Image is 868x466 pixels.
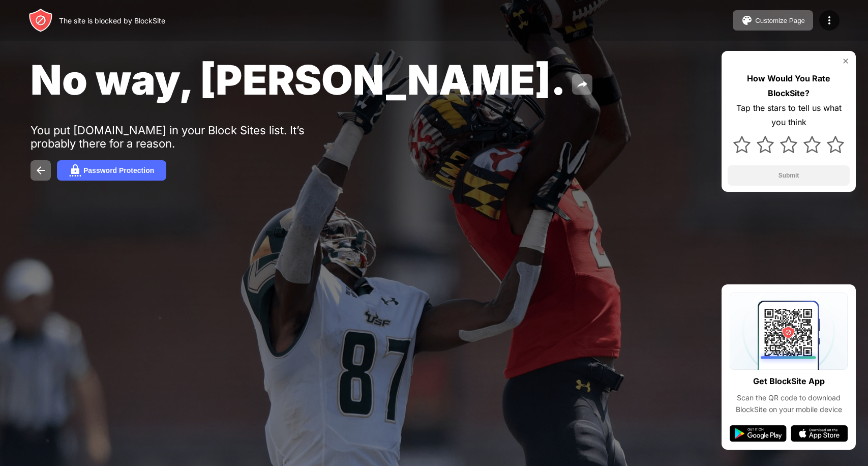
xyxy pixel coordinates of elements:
iframe: Banner [31,338,271,454]
img: star.svg [780,136,797,153]
div: Scan the QR code to download BlockSite on your mobile device [730,392,848,415]
img: share.svg [576,78,588,91]
span: No way, [PERSON_NAME]. [31,55,566,104]
button: Submit [728,165,850,186]
img: password.svg [69,164,81,177]
img: google-play.svg [730,425,787,442]
img: header-logo.svg [28,8,53,33]
img: star.svg [757,136,774,153]
div: Password Protection [83,166,154,174]
img: pallet.svg [741,14,753,26]
button: Password Protection [57,160,166,181]
button: Customize Page [733,10,813,31]
img: star.svg [733,136,751,153]
div: Tap the stars to tell us what you think [728,101,850,130]
img: star.svg [827,136,844,153]
img: rate-us-close.svg [842,57,850,65]
img: star.svg [803,136,821,153]
div: Get BlockSite App [753,374,825,389]
img: menu-icon.svg [823,14,835,26]
div: How Would You Rate BlockSite? [728,71,850,101]
img: back.svg [35,164,47,177]
div: The site is blocked by BlockSite [59,16,165,25]
div: Customize Page [755,17,805,24]
img: app-store.svg [791,425,848,442]
div: You put [DOMAIN_NAME] in your Block Sites list. It’s probably there for a reason. [31,124,345,150]
img: qrcode.svg [730,293,848,370]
